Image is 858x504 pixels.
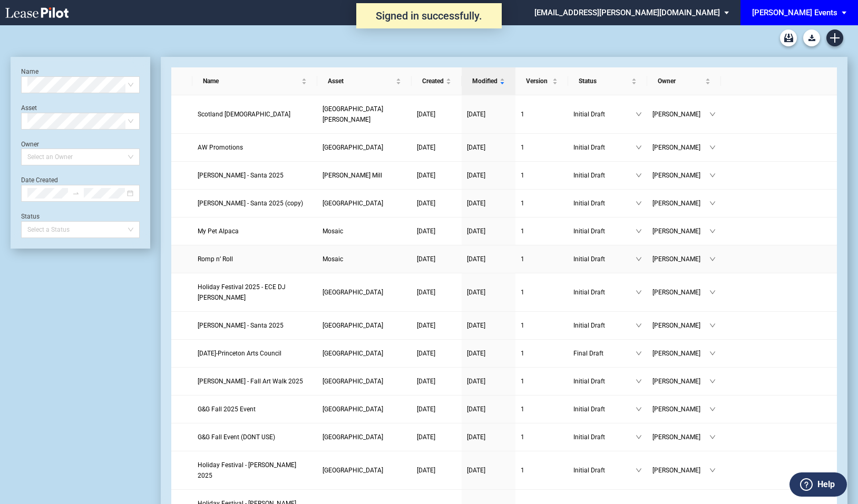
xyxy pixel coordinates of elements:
a: [DATE] [417,320,456,331]
span: Edwin McCora - Santa 2025 [198,322,284,329]
span: Princeton Shopping Center [323,350,383,357]
span: Bob Williams - Fall Art Walk 2025 [198,378,303,385]
a: 1 [521,287,563,298]
a: [DATE] [417,376,456,387]
span: down [709,322,716,329]
span: down [709,467,716,473]
span: 1 [521,144,524,151]
span: down [636,172,642,179]
span: Scotland AME Zion Church [198,111,290,118]
a: 1 [521,198,563,209]
span: [DATE] [467,378,485,385]
a: [DATE] [417,432,456,442]
span: down [636,467,642,473]
span: [DATE] [467,172,485,179]
a: [DATE] [417,142,456,153]
span: down [709,406,716,412]
a: [DATE] [417,198,456,209]
span: Freshfields Village [323,406,383,413]
a: [GEOGRAPHIC_DATA] [323,348,406,359]
a: G&G Fall 2025 Event [198,404,312,414]
a: Scotland [DEMOGRAPHIC_DATA] [198,109,312,120]
a: [DATE] [467,320,510,331]
a: [GEOGRAPHIC_DATA] [323,465,406,476]
a: Create new document [826,29,843,46]
span: Modified [472,76,498,86]
span: [PERSON_NAME] [652,465,709,476]
span: [DATE] [417,350,435,357]
span: [DATE] [467,111,485,118]
a: 1 [521,109,563,120]
a: 1 [521,376,563,387]
span: Cabin John Village [323,105,383,123]
span: [DATE] [417,144,435,151]
a: 1 [521,254,563,264]
span: G&G Fall Event (DONT USE) [198,433,275,441]
span: 1 [521,255,524,263]
a: [DATE] [467,465,510,476]
a: [GEOGRAPHIC_DATA] [323,432,406,442]
span: Initial Draft [573,254,636,264]
a: [DATE] [467,432,510,442]
span: Initial Draft [573,170,636,181]
a: [PERSON_NAME] - Santa 2025 [198,320,312,331]
th: Status [568,67,647,95]
span: Initial Draft [573,287,636,298]
span: Freshfields Village [323,467,383,474]
a: [DATE] [417,109,456,120]
span: down [636,289,642,295]
a: [DATE] [467,376,510,387]
span: 1 [521,406,524,413]
a: [DATE] [417,404,456,414]
label: Help [817,478,835,491]
a: [GEOGRAPHIC_DATA] [323,287,406,298]
a: [PERSON_NAME] - Santa 2025 (copy) [198,198,312,209]
span: [PERSON_NAME] [652,404,709,414]
span: [DATE] [467,200,485,207]
a: [DATE] [417,254,456,264]
span: Status [579,76,629,86]
a: [DATE] [467,170,510,181]
a: Download Blank Form [803,29,820,46]
th: Owner [647,67,721,95]
span: down [709,200,716,206]
span: [DATE] [467,467,485,474]
span: down [636,406,642,412]
span: Initial Draft [573,142,636,153]
span: [DATE] [467,228,485,235]
a: 1 [521,465,563,476]
a: 1 [521,432,563,442]
span: [PERSON_NAME] [652,170,709,181]
span: [PERSON_NAME] [652,432,709,442]
span: Freshfields Village [323,433,383,441]
span: Romp n’ Roll [198,255,233,263]
span: [DATE] [417,467,435,474]
th: Created [412,67,462,95]
span: 1 [521,433,524,441]
span: Day of the Dead-Princeton Arts Council [198,350,281,357]
span: [PERSON_NAME] [652,320,709,331]
span: down [709,228,716,234]
span: 1 [521,289,524,296]
span: [PERSON_NAME] [652,226,709,236]
a: [PERSON_NAME] Mill [323,170,406,181]
span: down [636,200,642,206]
span: down [709,289,716,295]
span: 1 [521,322,524,329]
a: Mosaic [323,226,406,236]
span: Freshfields Village [323,378,383,385]
span: [DATE] [417,255,435,263]
a: [DATE] [417,348,456,359]
span: [DATE] [417,322,435,329]
a: [DATE]-Princeton Arts Council [198,348,312,359]
span: [DATE] [467,289,485,296]
span: [PERSON_NAME] [652,198,709,209]
span: Initial Draft [573,198,636,209]
th: Name [192,67,317,95]
th: Version [515,67,568,95]
a: [DATE] [467,348,510,359]
span: down [636,322,642,329]
span: 1 [521,200,524,207]
a: [GEOGRAPHIC_DATA] [323,142,406,153]
a: [DATE] [417,170,456,181]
